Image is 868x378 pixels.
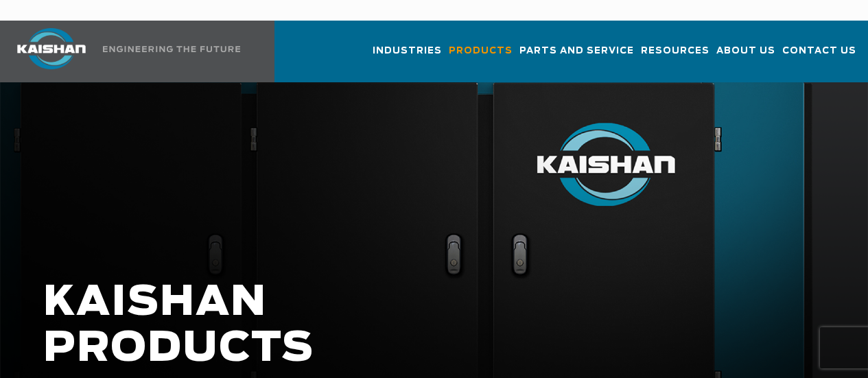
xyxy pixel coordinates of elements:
[449,43,513,59] span: Products
[519,43,634,59] span: Parts and Service
[716,33,775,80] a: About Us
[43,280,692,372] h1: KAISHAN PRODUCTS
[782,43,856,59] span: Contact Us
[373,43,442,59] span: Industries
[103,46,240,52] img: Engineering the future
[373,33,442,80] a: Industries
[449,33,513,80] a: Products
[641,43,709,59] span: Resources
[641,33,709,80] a: Resources
[519,33,634,80] a: Parts and Service
[716,43,775,59] span: About Us
[782,33,856,80] a: Contact Us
